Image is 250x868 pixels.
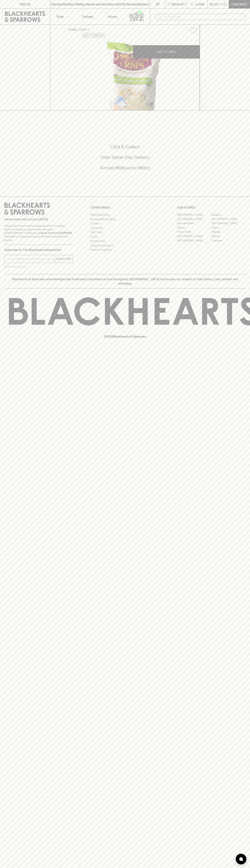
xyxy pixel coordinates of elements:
p: ADD TO CART [157,50,176,54]
a: Elwood [177,225,211,230]
a: Geelong [211,230,246,234]
a: [GEOGRAPHIC_DATA] [177,217,211,221]
input: e.g. jane@blackheartsandsparrows.com.au [7,256,55,262]
p: Checkout [231,2,247,6]
p: OTHER AREAS [91,205,159,210]
div: Call to action block [4,130,246,189]
input: Try "Pinot noir" [163,14,243,20]
a: [GEOGRAPHIC_DATA] [211,221,246,225]
a: [GEOGRAPHIC_DATA] [177,234,211,238]
button: SUBSCRIBE [55,255,73,263]
a: SHOP [79,28,87,31]
p: OUR STORES [177,205,246,210]
p: Subscribe to The Blackhearts Newsletter [4,248,73,252]
a: Braddon [211,213,246,217]
a: Shipping Information [91,243,159,248]
img: bubble-icon [239,857,243,861]
button: Add to wishlist [188,26,198,35]
a: Gift Cards [91,230,159,235]
p: Shop [56,14,64,19]
p: Sibling owned and run since [DATE] [4,218,73,221]
p: Stores [108,14,117,19]
a: Business & Bulk Gifting [91,217,159,221]
h5: Across Melbourne Metro [4,165,246,171]
button: ADD TO CART [133,45,200,59]
p: Login [195,2,204,6]
a: Contact Us [91,226,159,230]
a: [GEOGRAPHIC_DATA] [211,217,246,221]
a: Privacy Policy [91,239,159,243]
img: 76744.png [66,37,200,110]
a: Careers [91,221,159,226]
p: Tastings [82,14,93,19]
a: Tastings [75,9,100,24]
a: Fitzroy North [177,230,211,234]
p: FIND US [19,2,31,6]
a: Stores [100,9,125,24]
p: 0 [224,3,226,5]
p: Wishlist [172,2,185,6]
p: Blackhearts & Sparrows acknowledges the traditional Custodians of land throughout [GEOGRAPHIC_DAT... [7,277,243,286]
a: Thornbury [211,238,246,243]
a: [GEOGRAPHIC_DATA] [177,213,211,217]
a: Terms & Conditions [91,248,159,252]
a: Fitzroy [211,225,246,230]
p: It is against the law to sell or supply alcohol to, or to obtain alcohol on behalf of a person un... [4,224,73,242]
strong: Liquor License #32064953 [39,231,72,234]
a: FAQ's [91,235,159,239]
a: HOME [68,28,77,31]
button: Shop [50,9,75,24]
p: $0.00 [210,2,218,6]
a: [GEOGRAPHIC_DATA] [177,238,211,243]
button: Add to wishlist [82,33,105,38]
a: Prahran [211,234,246,238]
p: We will never spam you [4,265,73,268]
h5: Click & Collect [4,144,246,150]
a: Brunswick West [177,221,211,225]
p: SUBSCRIBE [56,257,71,261]
a: Bottle Drop FAQ's [91,213,159,217]
h5: Uber Same-Day Delivery [4,154,246,160]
